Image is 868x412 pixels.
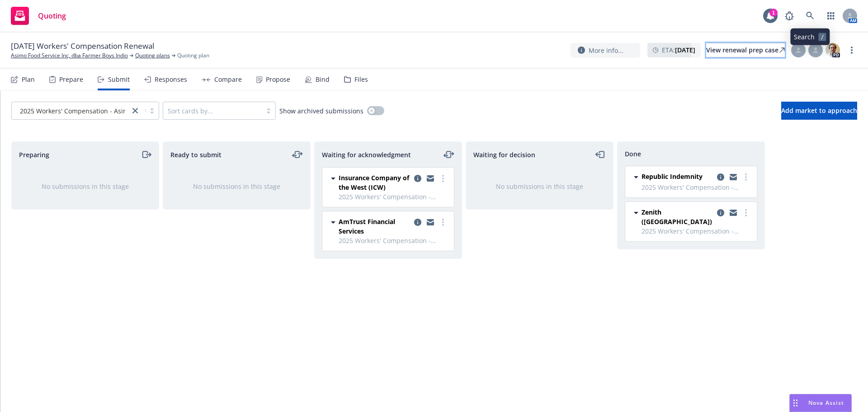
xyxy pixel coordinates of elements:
[443,149,454,160] a: moveLeftRight
[706,43,785,57] div: View renewal prep case
[425,173,436,184] a: copy logging email
[822,7,840,25] a: Switch app
[715,172,726,183] a: copy logging email
[130,105,141,116] a: close
[642,226,751,236] span: 2025 Workers' Compensation - Asimo Food Service Inc.
[412,173,423,184] a: copy logging email
[170,150,222,159] span: Ready to submit
[108,76,130,83] div: Submit
[728,207,739,218] a: copy logging email
[322,150,411,159] span: Waiting for acknowledgment
[339,217,410,236] span: AmTrust Financial Services
[316,76,330,83] div: Bind
[20,106,156,116] span: 2025 Workers' Compensation - Asimo Food ...
[595,149,606,160] a: moveLeft
[715,207,726,218] a: copy logging email
[279,106,363,116] span: Show archived submissions
[339,192,448,201] span: 2025 Workers' Compensation - Asimo Food Service Inc.
[589,46,623,55] span: More info...
[425,217,436,228] a: copy logging email
[741,172,751,183] a: more
[741,207,751,218] a: more
[790,394,801,412] div: Drag to move
[826,43,840,57] img: photo
[642,207,713,226] span: Zenith ([GEOGRAPHIC_DATA])
[354,76,368,83] div: Files
[16,106,125,116] span: 2025 Workers' Compensation - Asimo Food ...
[178,182,296,191] div: No submissions in this stage
[571,43,640,58] button: More info...
[769,9,778,17] div: 1
[292,149,303,160] a: moveLeftRight
[781,106,857,115] span: Add market to approach
[808,399,844,407] span: Nova Assist
[19,150,49,159] span: Preparing
[59,76,83,83] div: Prepare
[155,76,187,83] div: Responses
[7,3,70,28] a: Quoting
[780,7,798,25] a: Report a Bug
[11,41,154,51] span: [DATE] Workers' Compensation Renewal
[266,76,290,83] div: Propose
[438,217,448,228] a: more
[642,183,751,192] span: 2025 Workers' Compensation - Asimo Food Service Inc.
[11,51,128,60] a: Asimo Food Service Inc, dba Farmer Boys Indio
[22,76,35,83] div: Plan
[846,45,857,56] a: more
[781,102,857,120] button: Add market to approach
[135,51,170,60] a: Quoting plans
[26,182,144,191] div: No submissions in this stage
[728,172,739,183] a: copy logging email
[339,236,448,245] span: 2025 Workers' Compensation - Asimo Food Service Inc.
[675,46,695,54] strong: [DATE]
[662,45,695,55] span: ETA :
[801,7,819,25] a: Search
[625,149,641,159] span: Done
[339,173,410,192] span: Insurance Company of the West (ICW)
[177,51,209,60] span: Quoting plan
[141,149,151,160] a: moveRight
[38,12,66,19] span: Quoting
[214,76,242,83] div: Compare
[481,182,599,191] div: No submissions in this stage
[438,173,448,184] a: more
[706,43,785,57] a: View renewal prep case
[789,394,852,412] button: Nova Assist
[642,172,703,181] span: Republic Indemnity
[473,150,535,159] span: Waiting for decision
[412,217,423,228] a: copy logging email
